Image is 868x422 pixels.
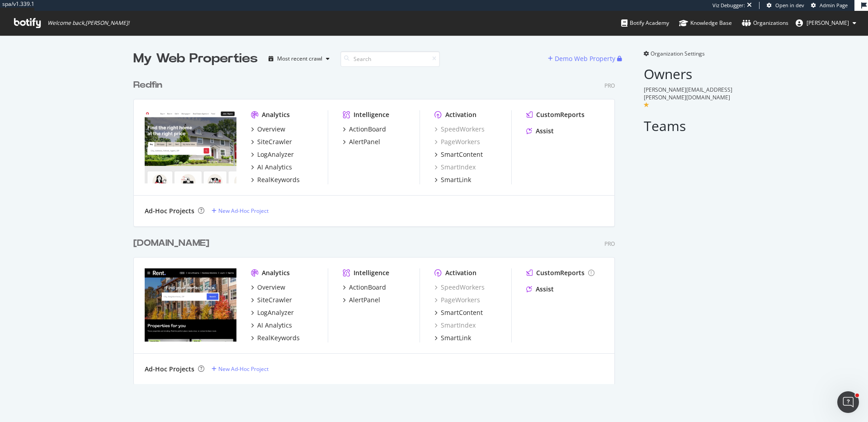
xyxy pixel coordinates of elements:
[434,137,480,146] a: PageWorkers
[434,333,471,342] a: SmartLink
[133,237,213,250] a: [DOMAIN_NAME]
[434,321,476,330] a: SmartIndex
[251,175,300,184] a: RealKeywords
[775,2,804,9] span: Open in dev
[604,82,615,89] div: Pro
[837,391,859,413] iframe: Intercom live chat
[265,52,333,66] button: Most recent crawl
[251,295,292,305] a: SiteCrawler
[133,79,162,92] div: Redfin
[445,268,476,277] div: Activation
[526,127,554,136] a: Assist
[257,333,300,342] div: RealKeywords
[257,137,292,146] div: SiteCrawler
[349,283,386,292] div: ActionBoard
[262,268,290,277] div: Analytics
[434,283,485,292] a: SpeedWorkers
[811,2,848,9] a: Admin Page
[218,207,269,215] div: New Ad-Hoc Project
[145,110,236,183] img: redfin.com
[644,86,732,101] span: [PERSON_NAME][EMAIL_ADDRESS][PERSON_NAME][DOMAIN_NAME]
[621,11,669,35] a: Botify Academy
[434,163,476,172] a: SmartIndex
[555,54,615,63] div: Demo Web Property
[218,365,269,373] div: New Ad-Hoc Project
[257,308,294,317] div: LogAnalyzer
[343,137,380,146] a: AlertPanel
[212,207,269,215] a: New Ad-Hoc Project
[251,150,294,159] a: LogAnalyzer
[251,137,292,146] a: SiteCrawler
[212,365,269,373] a: New Ad-Hoc Project
[548,52,617,66] button: Demo Web Property
[133,50,258,68] div: My Web Properties
[679,11,732,35] a: Knowledge Base
[257,283,285,292] div: Overview
[257,163,292,172] div: AI Analytics
[604,240,615,248] div: Pro
[526,110,585,119] a: CustomReports
[262,110,290,119] div: Analytics
[257,125,285,134] div: Overview
[434,150,483,159] a: SmartContent
[251,308,294,317] a: LogAnalyzer
[145,365,194,374] div: Ad-Hoc Projects
[767,2,804,9] a: Open in dev
[349,295,380,305] div: AlertPanel
[251,283,285,292] a: Overview
[145,268,236,342] img: rent.com
[651,50,705,57] span: Organization Settings
[257,175,300,184] div: RealKeywords
[441,333,471,342] div: SmartLink
[644,118,735,133] h2: Teams
[441,308,483,317] div: SmartContent
[536,285,554,294] div: Assist
[349,137,380,146] div: AlertPanel
[343,283,386,292] a: ActionBoard
[434,125,485,134] a: SpeedWorkers
[526,268,594,277] a: CustomReports
[340,51,440,67] input: Search
[742,19,788,28] div: Organizations
[257,150,294,159] div: LogAnalyzer
[251,321,292,330] a: AI Analytics
[133,68,622,384] div: grid
[343,295,380,305] a: AlertPanel
[788,16,863,30] button: [PERSON_NAME]
[742,11,788,35] a: Organizations
[434,295,480,305] a: PageWorkers
[712,2,745,9] div: Viz Debugger:
[251,333,300,342] a: RealKeywords
[349,125,386,134] div: ActionBoard
[434,308,483,317] a: SmartContent
[621,19,669,28] div: Botify Academy
[644,66,735,81] h2: Owners
[251,163,292,172] a: AI Analytics
[536,110,585,119] div: CustomReports
[548,55,617,62] a: Demo Web Property
[354,110,389,119] div: Intelligence
[145,206,194,216] div: Ad-Hoc Projects
[820,2,848,9] span: Admin Page
[536,268,585,277] div: CustomReports
[441,175,471,184] div: SmartLink
[257,295,292,305] div: SiteCrawler
[526,285,554,294] a: Assist
[47,19,129,27] span: Welcome back, [PERSON_NAME] !
[434,175,471,184] a: SmartLink
[133,79,166,92] a: Redfin
[441,150,483,159] div: SmartContent
[679,19,732,28] div: Knowledge Base
[257,321,292,330] div: AI Analytics
[354,268,389,277] div: Intelligence
[343,125,386,134] a: ActionBoard
[277,56,322,61] div: Most recent crawl
[445,110,476,119] div: Activation
[251,125,285,134] a: Overview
